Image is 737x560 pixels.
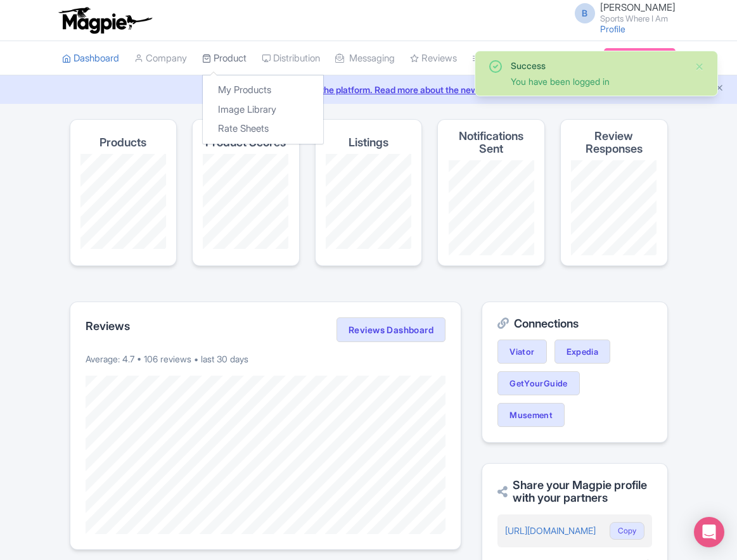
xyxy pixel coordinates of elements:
h4: Products [99,136,146,149]
div: Success [511,59,684,72]
h2: Share your Magpie profile with your partners [497,479,651,504]
h4: Notifications Sent [448,130,534,155]
a: Other [472,41,507,76]
a: Expedia [554,340,611,364]
a: My Products [203,80,323,100]
a: B [PERSON_NAME] Sports Where I Am [567,3,676,23]
h4: Listings [349,136,388,149]
a: Dashboard [62,41,119,76]
a: Product [202,41,247,76]
button: Copy [610,522,644,540]
button: Close [695,59,705,74]
h4: Product Scores [205,136,286,149]
a: Viator [497,340,546,364]
button: Close announcement [715,82,724,96]
a: Messaging [335,41,395,76]
small: Sports Where I Am [600,15,676,23]
a: Reviews [410,41,457,76]
h2: Reviews [86,320,130,333]
img: logo-ab69f6fb50320c5b225c76a69d11143b.png [56,6,154,34]
span: B [575,3,595,23]
a: [URL][DOMAIN_NAME] [505,525,596,536]
a: Distribution [262,41,320,76]
a: Reviews Dashboard [336,317,445,343]
a: GetYourGuide [497,371,580,395]
p: Average: 4.7 • 106 reviews • last 30 days [86,352,446,366]
a: Musement [497,403,565,427]
a: Rate Sheets [203,119,323,139]
h4: Review Responses [571,130,657,155]
a: Company [134,41,187,76]
a: Subscription [604,48,675,67]
a: We made some updates to the platform. Read more about the new layout [8,83,729,96]
div: Open Intercom Messenger [694,517,724,547]
span: [PERSON_NAME] [600,1,676,13]
h2: Connections [497,317,651,330]
div: You have been logged in [511,75,684,88]
a: Image Library [203,100,323,120]
a: Profile [600,23,625,34]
